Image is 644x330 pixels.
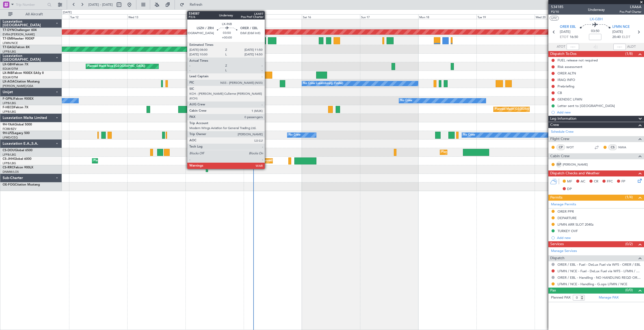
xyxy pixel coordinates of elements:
span: LX-GBH [3,63,14,66]
a: LX-GBHFalcon 7X [3,63,28,66]
a: WOT [566,145,578,150]
a: T7-EAGLFalcon 8X [3,46,30,49]
div: [DATE] [63,10,72,15]
div: Tue 12 [69,14,127,19]
div: GENDEC LFMN [557,97,582,101]
a: LFMN/NCE [3,41,18,45]
div: Tue 19 [476,14,535,19]
a: Manage Services [551,249,577,254]
span: (0/2) [625,241,633,247]
a: FCBB/BZV [3,127,16,131]
div: Prebriefing [557,84,574,88]
button: Refresh [177,1,209,9]
div: Planned Maint [GEOGRAPHIC_DATA] ([GEOGRAPHIC_DATA]) [495,105,577,113]
span: T7-EAGL [3,46,15,49]
span: LX-INB [3,72,13,75]
span: LFMN NCE [612,24,630,30]
a: 9H-LPZLegacy 500 [3,132,30,135]
label: Planned PAX [551,295,570,300]
span: (1/8) [625,51,633,56]
span: Dispatch [550,255,565,261]
div: No Crew [463,131,475,139]
span: CS-DOU [3,149,15,152]
a: EDLW/DTM [3,75,18,79]
span: LX-GBH [590,16,603,22]
button: All Aircraft [6,10,56,18]
span: 03:50 [591,29,599,34]
span: 16:50 [570,35,578,40]
a: T7-DYNChallenger 604 [3,29,37,32]
span: Cabin Crew [550,153,570,159]
a: LFPB/LBG [3,101,16,105]
div: Risk assessment [557,65,582,69]
a: CS-RRCFalcon 900LX [3,166,33,169]
div: Sat 16 [302,14,360,19]
a: T7-EMIHawker 900XP [3,37,34,40]
span: CR [594,179,598,184]
div: Wed 13 [127,14,185,19]
div: Planned Maint Lagos ([PERSON_NAME]) [207,166,261,173]
div: IRAQ INFO [557,78,575,82]
span: AC [581,179,585,184]
div: Planned Maint [GEOGRAPHIC_DATA] ([GEOGRAPHIC_DATA]) [441,148,523,156]
a: F-GPNJFalcon 900EX [3,97,34,100]
a: [PERSON_NAME]/QSA [3,84,33,88]
span: Pos Pref Charter [620,10,641,14]
span: ETOT [560,35,568,40]
span: 20:40 [612,35,621,40]
span: ALDT [627,44,636,49]
a: OE-FOGCitation Mustang [3,183,40,186]
span: ATOT [557,44,565,49]
span: ELDT [622,35,630,40]
a: CS-JHHGlobal 6000 [3,157,31,161]
span: FP [621,179,625,184]
span: 9H-YAA [3,123,14,126]
a: LFPB/LBG [3,161,16,165]
div: Underway [588,7,605,12]
div: Letter sent to [GEOGRAPHIC_DATA] [557,104,615,108]
span: 534185 [551,4,563,10]
a: NWA [618,145,630,150]
span: CS-RRC [3,166,14,169]
a: 9H-YAAGlobal 5000 [3,123,32,126]
div: TURKEY OVF [557,229,578,233]
span: LX-AOA [3,80,15,83]
span: Permits [550,195,562,201]
a: LFPB/LBG [3,50,16,54]
span: OE-FOG [3,183,15,186]
span: Flight Crew [550,136,569,142]
a: ORER / EBL - Fuel - DeLux Fuel via WFS - ORER / EBL [557,262,641,267]
div: Mon 18 [418,14,476,19]
div: CB [557,91,562,95]
span: ORER EBL [560,24,576,30]
a: LX-INBFalcon 900EX EASy II [3,72,44,75]
span: T7-EMI [3,37,13,40]
a: Schedule Crew [551,129,574,135]
a: LFMN / NCE - Fuel - DeLux Fuel via WFS - LFMN / NCE [557,269,641,273]
div: Fri 15 [244,14,302,19]
div: Sun 17 [360,14,418,19]
a: F-HECDFalcon 7X [3,106,28,109]
div: Thu 14 [185,14,244,19]
span: DP [567,187,572,192]
span: 9H-LPZ [3,132,13,135]
div: Add new [557,236,641,240]
div: No Crew Luxembourg (Findel) [303,80,343,87]
div: Planned Maint [GEOGRAPHIC_DATA] ([GEOGRAPHIC_DATA]) [262,157,344,165]
a: EDLW/DTM [3,67,18,71]
div: DEPARTURE [557,216,577,220]
div: CS [608,144,617,150]
a: ORER / EBL - Handling - NO HANDLING REQD ORER/EBL [557,275,641,280]
span: LXA6A [620,4,641,10]
span: Refresh [185,3,207,7]
a: Manage PAX [599,295,619,300]
span: Dispatch To-Dos [550,51,576,57]
span: MF [567,179,572,184]
a: LFMN / NCE - Handling - G.ops LFMN / NCE [557,282,627,286]
input: Trip Number [16,1,46,9]
div: CP [556,144,565,150]
a: [PERSON_NAME] [563,162,588,167]
span: Leg Information [550,116,576,122]
a: EVRA/[PERSON_NAME] [3,33,35,36]
span: Pax [550,288,556,294]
